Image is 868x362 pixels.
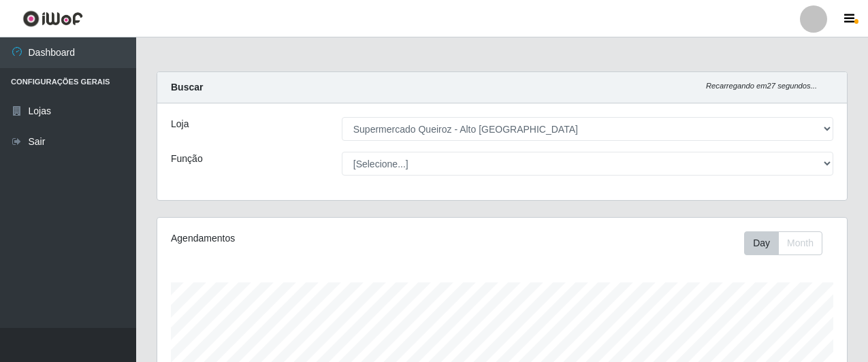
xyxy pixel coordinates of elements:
div: Toolbar with button groups [744,231,833,255]
button: Day [744,231,779,255]
button: Month [778,231,822,255]
label: Loja [171,117,189,131]
div: Agendamentos [171,231,435,246]
div: First group [744,231,822,255]
label: Função [171,152,203,166]
strong: Buscar [171,82,203,93]
i: Recarregando em 27 segundos... [706,82,817,90]
img: CoreUI Logo [22,10,83,27]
